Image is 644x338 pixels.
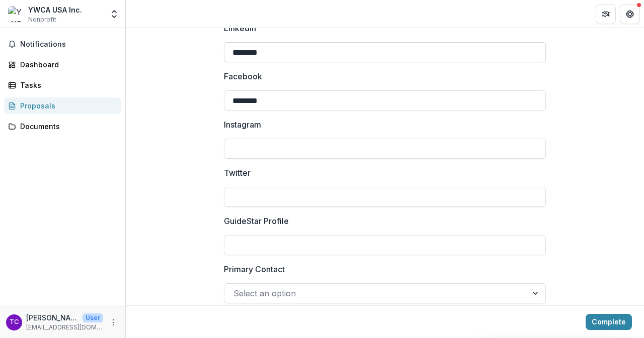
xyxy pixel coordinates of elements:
div: Tasks [20,80,113,90]
span: Nonprofit [28,15,56,24]
p: Facebook [224,70,262,82]
button: Partners [596,4,616,24]
div: Dashboard [20,59,113,70]
p: GuideStar Profile [224,215,289,227]
div: Proposals [20,100,113,111]
div: YWCA USA Inc. [28,5,82,15]
a: Dashboard [4,56,121,73]
p: Twitter [224,167,251,179]
button: Complete [586,314,632,330]
div: Documents [20,121,113,132]
p: [EMAIL_ADDRESS][DOMAIN_NAME] [26,323,103,332]
a: Tasks [4,77,121,93]
a: Proposals [4,97,121,114]
img: YWCA USA Inc. [8,6,24,22]
p: Primary Contact [224,263,285,275]
button: Open entity switcher [107,4,121,24]
p: Instagram [224,119,261,131]
div: Taylor Conner [10,319,19,325]
p: User [83,313,103,322]
a: Documents [4,118,121,135]
p: LinkedIn [224,22,256,34]
p: [PERSON_NAME] [26,312,78,323]
button: More [107,316,119,328]
button: Notifications [4,36,121,52]
button: Get Help [620,4,640,24]
span: Notifications [20,40,117,49]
